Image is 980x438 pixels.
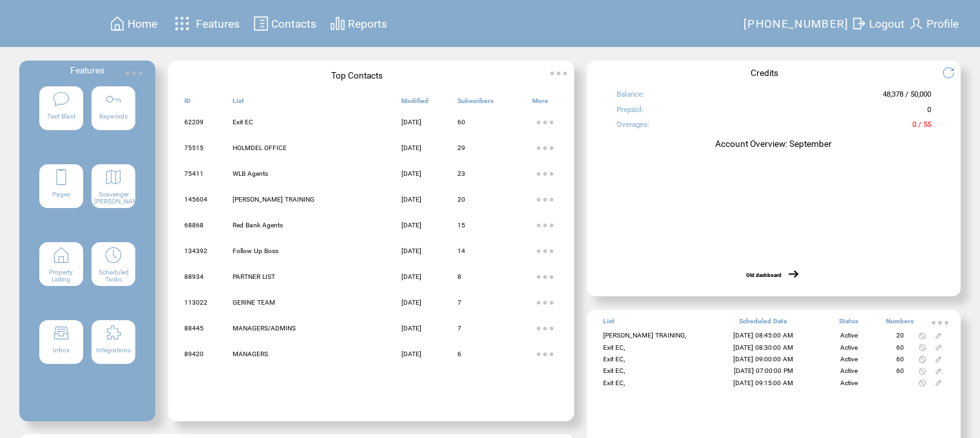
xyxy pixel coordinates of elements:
[233,119,253,126] span: Exit EC
[751,68,778,78] span: Credits
[734,367,793,374] span: [DATE] 07:00:00 PM
[401,273,421,280] span: [DATE]
[39,242,83,312] a: Property Listing
[733,379,793,386] span: [DATE] 09:15:00 AM
[617,120,649,135] span: Overages:
[104,324,122,342] img: integrations.svg
[91,320,135,390] a: Integrations
[839,318,858,330] span: Status
[532,187,558,213] img: ellypsis.svg
[532,316,558,341] img: ellypsis.svg
[746,272,782,278] a: Old dashboard
[532,135,558,161] img: ellypsis.svg
[271,17,316,30] span: Contacts
[840,356,858,363] span: Active
[184,273,204,280] span: 88934
[401,144,421,151] span: [DATE]
[233,273,275,280] span: PARTNER LIST
[919,368,926,375] img: notallowed.svg
[919,332,926,339] img: notallowed.svg
[39,320,83,390] a: Inbox
[912,120,931,135] span: 0 / 55
[233,247,278,254] span: Follow Up Boss
[94,191,144,205] span: Scavenger [PERSON_NAME]
[233,350,268,357] span: MANAGERS
[184,299,207,306] span: 113022
[233,222,283,229] span: Red Bank Agents
[457,325,461,332] span: 7
[603,318,615,330] span: List
[851,15,867,32] img: exit.svg
[52,90,70,108] img: text-blast.svg
[908,15,924,32] img: profile.svg
[49,269,73,283] span: Property Listing
[869,17,905,30] span: Logout
[91,164,135,234] a: Scavenger [PERSON_NAME]
[184,247,207,254] span: 134392
[233,196,314,203] span: [PERSON_NAME] TRAINING
[603,332,686,339] span: [PERSON_NAME] TRAINING,
[233,299,275,306] span: GERINE TEAM
[617,90,644,104] span: Balance:
[457,196,465,203] span: 20
[104,90,122,108] img: keywords.svg
[184,170,204,177] span: 75411
[47,113,75,120] span: Text Blast
[184,144,204,151] span: 75515
[52,191,70,198] span: Pages
[739,318,787,330] span: Scheduled Date
[401,247,421,254] span: [DATE]
[457,97,494,110] span: Subscribers
[184,325,204,332] span: 88445
[715,138,832,149] span: Account Overview: September
[927,310,953,336] img: ellypsis.svg
[401,119,421,126] span: [DATE]
[401,196,421,203] span: [DATE]
[253,15,269,32] img: contacts.svg
[52,324,70,342] img: inbox.svg
[401,325,421,332] span: [DATE]
[110,15,125,32] img: home.svg
[233,170,268,177] span: WLB Agents
[603,379,625,386] span: Exit EC,
[128,17,157,30] span: Home
[70,65,104,75] span: Features
[532,264,558,290] img: ellypsis.svg
[617,105,644,120] span: Prepaid:
[457,247,465,254] span: 14
[99,269,129,283] span: Scheduled Tasks
[603,367,625,374] span: Exit EC,
[233,325,296,332] span: MANAGERS/ADMINS
[233,144,287,151] span: HOLMDEL OFFICE
[121,61,147,86] img: ellypsis.svg
[330,15,345,32] img: chart.svg
[457,299,461,306] span: 7
[348,17,387,30] span: Reports
[457,119,465,126] span: 60
[457,170,465,177] span: 23
[935,344,942,351] img: edit.svg
[233,97,244,110] span: List
[457,273,461,280] span: 8
[532,161,558,187] img: ellypsis.svg
[53,347,70,354] span: Inbox
[104,246,122,264] img: scheduled-tasks.svg
[401,350,421,357] span: [DATE]
[39,164,83,234] a: Pages
[883,90,931,104] span: 48,378 / 50,000
[108,14,159,33] a: Home
[457,222,465,229] span: 15
[927,17,959,30] span: Profile
[896,332,904,339] span: 20
[919,344,926,351] img: notallowed.svg
[401,299,421,306] span: [DATE]
[96,347,131,354] span: Integrations
[603,344,625,351] span: Exit EC,
[401,222,421,229] span: [DATE]
[840,332,858,339] span: Active
[919,379,926,386] img: notallowed.svg
[532,97,548,110] span: More
[184,350,204,357] span: 89420
[91,242,135,312] a: Scheduled Tasks
[886,318,914,330] span: Numbers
